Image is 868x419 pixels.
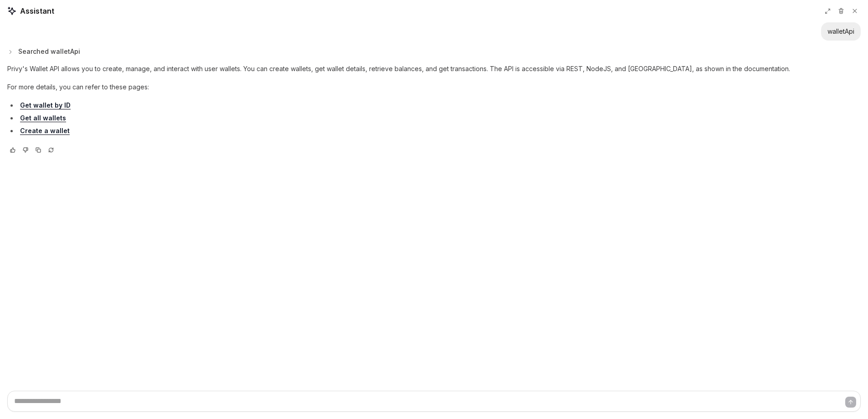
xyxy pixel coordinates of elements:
[20,114,66,122] a: Get all wallets
[827,27,854,36] div: walletApi
[20,101,71,109] a: Get wallet by ID
[7,82,861,93] p: For more details, you can refer to these pages:
[7,47,861,56] button: Searched walletApi
[7,63,861,74] p: Privy's Wallet API allows you to create, manage, and interact with user wallets. You can create w...
[20,127,70,135] a: Create a wallet
[845,397,856,408] button: Send message
[20,5,54,16] span: Assistant
[18,47,80,56] span: Searched walletApi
